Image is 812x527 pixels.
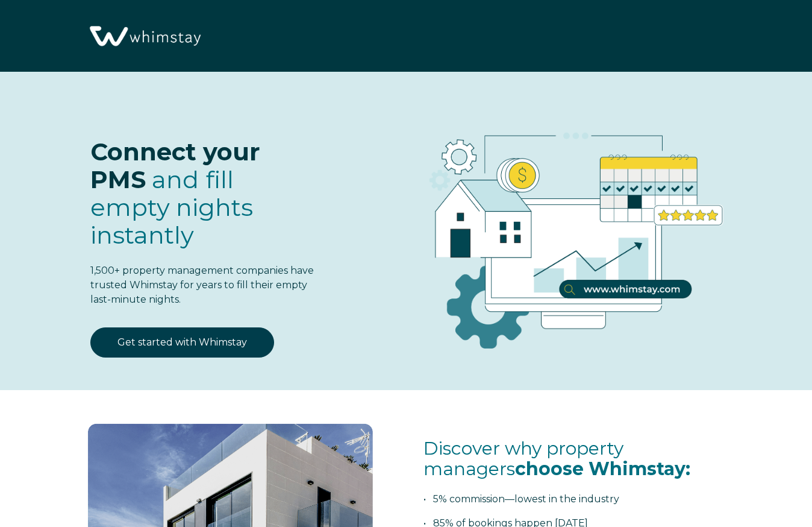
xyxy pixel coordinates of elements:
[90,165,253,250] span: fill empty nights instantly
[423,437,690,481] span: Discover why property managers
[90,265,314,305] span: 1,500+ property management companies have trusted Whimstay for years to fill their empty last-min...
[363,96,776,367] img: RBO Ilustrations-03
[90,327,274,358] a: Get started with Whimstay
[90,137,260,194] span: Connect your PMS
[515,458,690,480] span: choose Whimstay:
[90,165,253,250] span: and
[84,6,204,68] img: Whimstay Logo-02 1
[423,493,619,505] span: • 5% commission—lowest in the industry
